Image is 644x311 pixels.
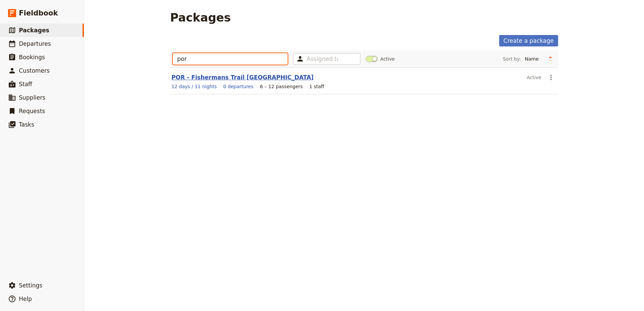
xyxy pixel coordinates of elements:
[260,83,303,90] div: 6 – 12 passengers
[19,8,58,18] span: Fieldbook
[503,56,521,62] span: Sort by:
[19,108,45,114] span: Requests
[19,54,45,61] span: Bookings
[19,67,50,74] span: Customers
[499,35,558,46] a: Create a package
[522,54,545,64] select: Sort by:
[19,121,34,128] span: Tasks
[527,72,541,83] div: Active
[19,282,42,289] span: Settings
[19,94,45,101] span: Suppliers
[170,11,231,24] h1: Packages
[223,83,254,90] a: View the departures for this package
[309,83,324,90] div: 1 staff
[19,40,51,47] span: Departures
[545,72,557,83] button: Actions
[545,54,555,64] button: Change sort direction
[19,296,32,302] span: Help
[19,81,32,88] span: Staff
[171,74,314,81] a: POR - Fishermans Trail [GEOGRAPHIC_DATA]
[380,56,395,62] span: Active
[171,83,217,90] a: View the itinerary for this package
[171,84,217,89] span: 12 days / 11 nights
[307,55,338,63] input: Assigned to
[173,53,288,65] input: Type to filter
[19,27,49,34] span: Packages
